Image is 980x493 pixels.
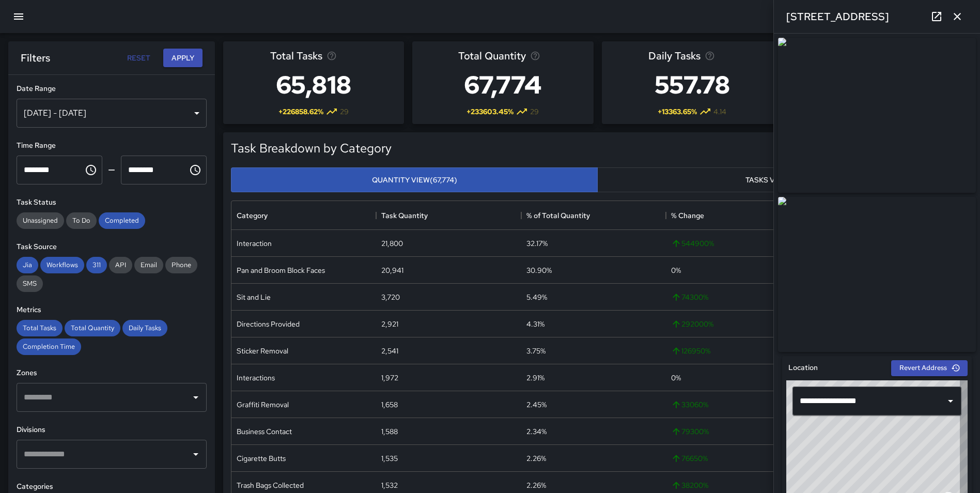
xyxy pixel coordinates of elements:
[185,160,206,180] button: Choose time, selected time is 11:59 PM
[86,257,107,273] div: 311
[458,64,548,105] h3: 67,774
[381,319,398,329] div: 2,921
[671,346,710,356] span: 126950 %
[17,197,207,208] h6: Task Status
[237,201,268,230] div: Category
[17,275,43,292] div: SMS
[381,453,398,464] div: 1,535
[237,292,271,302] div: Sit and Lie
[671,399,708,410] span: 33060 %
[99,216,145,225] span: Completed
[458,48,526,64] span: Total Quantity
[81,160,101,180] button: Choose time, selected time is 12:00 AM
[237,346,288,356] div: Sticker Removal
[526,399,547,410] div: 2.45%
[231,140,392,157] h5: Task Breakdown by Category
[17,323,63,332] span: Total Tasks
[671,265,681,275] span: 0 %
[381,292,400,302] div: 3,720
[66,216,97,225] span: To Do
[381,373,398,383] div: 1,972
[526,373,545,383] div: 2.91%
[658,106,697,117] span: + 13363.65 %
[21,50,50,66] h6: Filters
[122,49,155,68] button: Reset
[526,453,546,464] div: 2.26%
[671,426,709,437] span: 79300 %
[231,201,376,230] div: Category
[17,320,63,336] div: Total Tasks
[17,140,207,151] h6: Time Range
[530,106,539,117] span: 29
[381,346,398,356] div: 2,541
[326,51,337,61] svg: Total number of tasks in the selected period, compared to the previous period.
[597,167,964,193] button: Tasks View(65,818)
[526,265,552,275] div: 30.90%
[526,346,546,356] div: 3.75%
[17,99,207,128] div: [DATE] - [DATE]
[17,216,64,225] span: Unassigned
[231,167,598,193] button: Quantity View(67,774)
[526,480,546,490] div: 2.26%
[17,212,64,229] div: Unassigned
[17,260,38,269] span: Jia
[671,238,714,249] span: 544900 %
[526,319,545,329] div: 4.31%
[381,238,403,249] div: 21,800
[109,260,132,269] span: API
[526,292,547,302] div: 5.49%
[237,453,286,464] div: Cigarette Butts
[17,481,207,492] h6: Categories
[270,48,322,64] span: Total Tasks
[671,373,681,383] span: 0 %
[648,64,736,105] h3: 557.78
[237,480,304,490] div: Trash Bags Collected
[40,260,84,269] span: Workflows
[466,106,514,117] span: + 233603.45 %
[109,257,132,273] div: API
[237,238,272,249] div: Interaction
[237,265,325,275] div: Pan and Broom Block Faces
[376,201,521,230] div: Task Quantity
[17,304,207,316] h6: Metrics
[86,260,107,269] span: 311
[99,212,145,229] div: Completed
[134,260,163,269] span: Email
[381,265,403,275] div: 20,941
[666,201,811,230] div: % Change
[381,480,398,490] div: 1,532
[17,279,43,288] span: SMS
[66,212,97,229] div: To Do
[526,201,590,230] div: % of Total Quantity
[17,241,207,253] h6: Task Source
[671,480,708,490] span: 38200 %
[713,106,726,117] span: 4.14
[648,48,701,64] span: Daily Tasks
[40,257,84,273] div: Workflows
[526,238,548,249] div: 32.17%
[270,64,357,105] h3: 65,818
[671,201,704,230] div: % Change
[381,399,398,410] div: 1,658
[671,453,708,464] span: 76650 %
[163,49,203,68] button: Apply
[122,323,167,332] span: Daily Tasks
[189,390,203,405] button: Open
[340,106,349,117] span: 29
[165,260,197,269] span: Phone
[705,51,715,61] svg: Average number of tasks per day in the selected period, compared to the previous period.
[237,399,289,410] div: Graffiti Removal
[17,83,207,95] h6: Date Range
[134,257,163,273] div: Email
[189,447,203,461] button: Open
[17,338,81,355] div: Completion Time
[122,320,167,336] div: Daily Tasks
[278,106,323,117] span: + 226858.62 %
[530,51,540,61] svg: Total task quantity in the selected period, compared to the previous period.
[671,319,713,329] span: 292000 %
[237,319,300,329] div: Directions Provided
[526,426,547,437] div: 2.34%
[17,342,81,351] span: Completion Time
[17,367,207,379] h6: Zones
[671,292,708,302] span: 74300 %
